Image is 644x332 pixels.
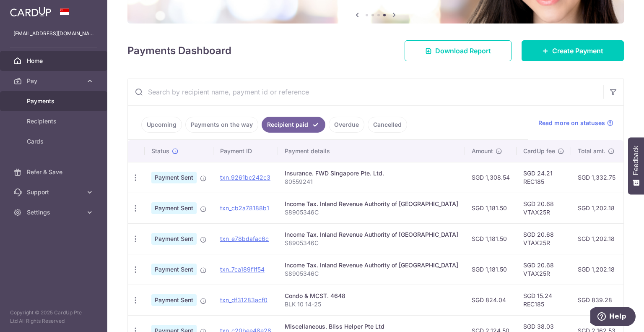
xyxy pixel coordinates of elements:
[472,147,493,155] span: Amount
[285,239,458,247] p: S8905346C
[10,7,51,17] img: CardUp
[571,193,622,223] td: SGD 1,202.18
[285,261,458,269] div: Income Tax. Inland Revenue Authority of [GEOGRAPHIC_DATA]
[405,40,512,61] a: Download Report
[523,147,555,155] span: CardUp fee
[278,140,465,162] th: Payment details
[220,235,269,242] a: txn_e78bdafac6c
[552,46,603,56] span: Create Payment
[329,117,364,133] a: Overdue
[220,204,269,212] a: txn_cb2a78188b1
[27,77,82,85] span: Pay
[571,162,622,193] td: SGD 1,332.75
[151,264,197,275] span: Payment Sent
[465,285,517,315] td: SGD 824.04
[465,254,517,285] td: SGD 1,181.50
[285,292,458,300] div: Condo & MCST. 4648
[27,57,82,65] span: Home
[285,230,458,239] div: Income Tax. Inland Revenue Authority of [GEOGRAPHIC_DATA]
[522,40,624,61] a: Create Payment
[27,208,82,217] span: Settings
[517,285,571,315] td: SGD 15.24 REC185
[465,162,517,193] td: SGD 1,308.54
[27,97,82,105] span: Payments
[571,285,622,315] td: SGD 839.28
[128,78,603,105] input: Search by recipient name, payment id or reference
[538,119,605,127] span: Read more on statuses
[590,307,636,328] iframe: Opens a widget where you can find more information
[517,254,571,285] td: SGD 20.68 VTAX25R
[285,169,458,178] div: Insurance. FWD Singapore Pte. Ltd.
[285,269,458,278] p: S8905346C
[141,117,182,133] a: Upcoming
[27,117,82,125] span: Recipients
[465,223,517,254] td: SGD 1,181.50
[628,137,644,194] button: Feedback - Show survey
[127,43,231,58] h4: Payments Dashboard
[285,208,458,217] p: S8905346C
[213,140,278,162] th: Payment ID
[465,193,517,223] td: SGD 1,181.50
[27,168,82,176] span: Refer & Save
[220,296,267,303] a: txn_df31283acf0
[151,202,197,214] span: Payment Sent
[538,119,613,127] a: Read more on statuses
[151,172,197,183] span: Payment Sent
[571,254,622,285] td: SGD 1,202.18
[220,266,265,273] a: txn_7ca189f1f54
[220,174,270,181] a: txn_9261bc242c3
[285,178,458,186] p: 80559241
[13,29,94,38] p: [EMAIL_ADDRESS][DOMAIN_NAME]
[517,223,571,254] td: SGD 20.68 VTAX25R
[285,300,458,308] p: BLK 10 14-25
[632,146,640,175] span: Feedback
[151,294,197,306] span: Payment Sent
[517,162,571,193] td: SGD 24.21 REC185
[185,117,258,133] a: Payments on the way
[578,147,605,155] span: Total amt.
[368,117,407,133] a: Cancelled
[151,233,197,245] span: Payment Sent
[151,147,169,155] span: Status
[285,322,458,331] div: Miscellaneous. Bliss Helper Pte Ltd
[517,193,571,223] td: SGD 20.68 VTAX25R
[285,200,458,208] div: Income Tax. Inland Revenue Authority of [GEOGRAPHIC_DATA]
[27,188,82,196] span: Support
[435,46,491,56] span: Download Report
[27,137,82,146] span: Cards
[262,117,325,133] a: Recipient paid
[571,223,622,254] td: SGD 1,202.18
